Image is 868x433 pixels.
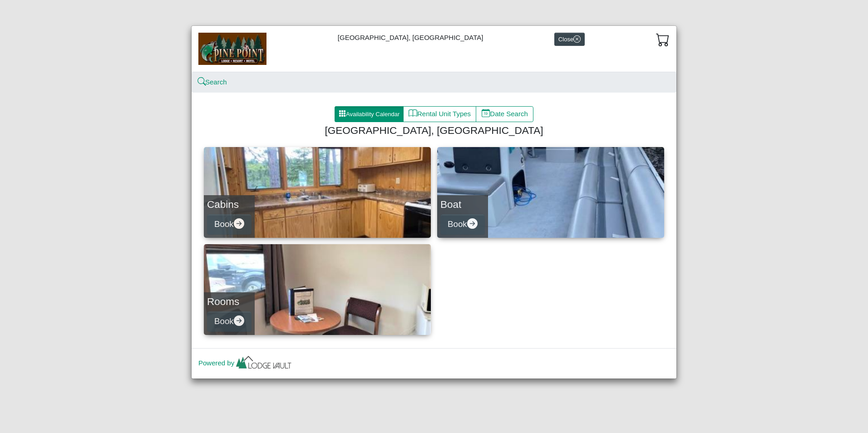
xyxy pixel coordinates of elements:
svg: arrow right circle fill [234,315,244,326]
button: Closex circle [554,33,585,46]
svg: arrow right circle fill [467,218,478,229]
a: searchSearch [198,78,227,86]
button: bookRental Unit Types [403,106,476,123]
svg: calendar date [482,109,490,118]
svg: x circle [573,35,581,43]
button: Bookarrow right circle fill [207,311,252,332]
button: calendar dateDate Search [476,106,533,123]
svg: book [409,109,417,118]
svg: search [198,79,205,85]
img: lv-small.ca335149.png [234,354,293,374]
svg: arrow right circle fill [234,218,244,229]
h4: Rooms [207,295,252,308]
img: b144ff98-a7e1-49bd-98da-e9ae77355310.jpg [198,33,266,64]
button: Bookarrow right circle fill [440,214,485,235]
svg: grid3x3 gap fill [339,110,346,117]
h4: [GEOGRAPHIC_DATA], [GEOGRAPHIC_DATA] [207,124,661,137]
button: grid3x3 gap fillAvailability Calendar [335,106,404,123]
h4: Cabins [207,198,252,211]
h4: Boat [440,198,485,211]
svg: cart [656,33,670,46]
a: Powered by [198,359,293,367]
button: Bookarrow right circle fill [207,214,252,235]
div: [GEOGRAPHIC_DATA], [GEOGRAPHIC_DATA] [192,26,676,72]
